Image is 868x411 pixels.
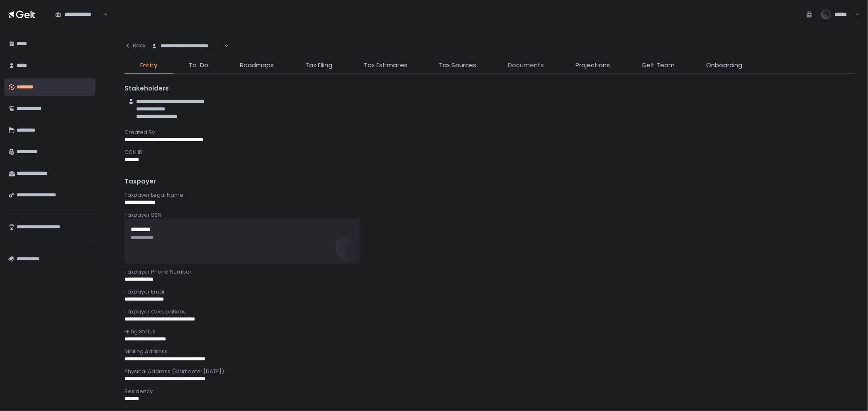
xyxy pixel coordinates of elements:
div: Physical Address (Start date: [DATE]) [124,368,856,375]
div: Mailing Address [124,348,856,355]
div: Search for option [146,37,229,55]
div: Taxpayer Email [124,288,856,296]
div: Stakeholders [124,84,856,93]
div: Search for option [50,5,108,23]
div: Taxpayer Legal Name [124,191,856,199]
div: Residency [124,388,856,395]
div: Filing Status [124,328,856,335]
span: To-Do [189,61,208,70]
span: Gelt Team [641,61,675,70]
span: Tax Sources [439,61,476,70]
span: Onboarding [706,61,743,70]
span: Roadmaps [240,61,274,70]
div: CCH ID [124,149,856,156]
span: Entity [140,61,157,70]
div: Back [124,42,146,49]
div: Taxpayer SSN [124,211,856,219]
div: Taxpayer Occupations [124,308,856,316]
div: Created By [124,129,856,136]
div: Taxpayer Phone Number [124,268,856,276]
span: Tax Estimates [364,61,407,70]
span: Tax Filing [305,61,332,70]
span: Documents [508,61,544,70]
div: Taxpayer [124,177,856,186]
span: Projections [575,61,610,70]
button: Back [124,37,146,54]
